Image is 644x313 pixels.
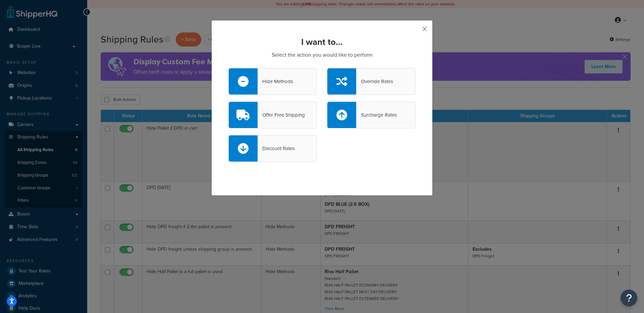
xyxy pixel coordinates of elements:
[356,77,393,86] div: Override Rates
[258,144,295,153] div: Discount Rates
[356,110,397,120] div: Surcharge Rates
[301,36,343,48] strong: I want to...
[258,110,305,120] div: Offer Free Shipping
[258,77,293,86] div: Hide Methods
[228,50,416,60] p: Select the action you would like to perform
[621,290,637,306] button: Open Resource Center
